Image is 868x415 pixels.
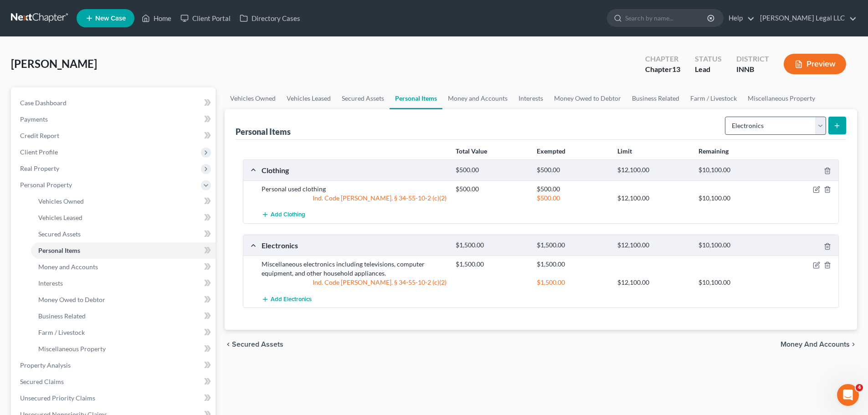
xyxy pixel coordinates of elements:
[20,164,59,172] span: Real Property
[31,324,216,341] a: Farm / Livestock
[235,10,305,26] a: Directory Cases
[724,10,755,26] a: Help
[20,394,95,402] span: Unsecured Priority Claims
[232,341,283,348] span: Secured Assets
[20,148,58,156] span: Client Profile
[456,147,487,155] strong: Total Value
[532,184,613,194] div: $500.00
[451,184,532,194] div: $500.00
[672,65,680,73] span: 13
[532,194,613,203] div: $500.00
[225,341,283,348] button: chevron_left Secured Assets
[31,242,216,259] a: Personal Items
[225,87,281,109] a: Vehicles Owned
[38,263,98,271] span: Money and Accounts
[13,128,216,144] a: Credit Report
[513,87,549,109] a: Interests
[257,278,451,287] div: Ind. Code [PERSON_NAME]. § 34-55-10-2 (c)(2)
[627,87,685,109] a: Business Related
[257,241,451,250] div: Electronics
[38,197,84,205] span: Vehicles Owned
[685,87,742,109] a: Farm / Livestock
[781,341,850,348] span: Money and Accounts
[13,390,216,406] a: Unsecured Priority Claims
[451,166,532,174] div: $500.00
[537,147,565,155] strong: Exempted
[532,166,613,174] div: $500.00
[31,259,216,275] a: Money and Accounts
[31,341,216,357] a: Miscellaneous Property
[257,184,451,194] div: Personal used clothing
[20,378,64,385] span: Secured Claims
[271,296,312,303] span: Add Electronics
[549,87,627,109] a: Money Owed to Debtor
[532,278,613,287] div: $1,500.00
[755,10,857,26] a: [PERSON_NAME] Legal LLC
[625,10,709,26] input: Search by name...
[613,241,693,250] div: $12,100.00
[38,230,81,238] span: Secured Assets
[257,194,451,203] div: Ind. Code [PERSON_NAME]. § 34-55-10-2 (c)(2)
[31,275,216,292] a: Interests
[20,132,59,139] span: Credit Report
[31,210,216,226] a: Vehicles Leased
[736,54,769,64] div: District
[532,241,613,250] div: $1,500.00
[451,260,532,269] div: $1,500.00
[95,15,126,22] span: New Case
[38,312,86,320] span: Business Related
[695,54,722,64] div: Status
[38,279,63,287] span: Interests
[784,54,846,74] button: Preview
[645,54,680,64] div: Chapter
[336,87,390,109] a: Secured Assets
[837,384,859,406] iframe: Intercom live chat
[856,384,863,391] span: 4
[442,87,513,109] a: Money and Accounts
[11,57,97,70] span: [PERSON_NAME]
[532,260,613,269] div: $1,500.00
[699,147,729,155] strong: Remaining
[617,147,632,155] strong: Limit
[20,361,71,369] span: Property Analysis
[38,296,105,303] span: Money Owed to Debtor
[451,241,532,250] div: $1,500.00
[781,341,857,348] button: Money and Accounts chevron_right
[390,87,442,109] a: Personal Items
[613,278,693,287] div: $12,100.00
[262,291,312,307] button: Add Electronics
[13,95,216,111] a: Case Dashboard
[13,111,216,128] a: Payments
[31,226,216,242] a: Secured Assets
[236,126,291,137] div: Personal Items
[694,278,775,287] div: $10,100.00
[225,341,232,348] i: chevron_left
[695,64,722,75] div: Lead
[176,10,235,26] a: Client Portal
[13,374,216,390] a: Secured Claims
[694,241,775,250] div: $10,100.00
[613,166,693,174] div: $12,100.00
[20,99,67,107] span: Case Dashboard
[613,194,693,203] div: $12,100.00
[281,87,336,109] a: Vehicles Leased
[257,260,451,278] div: Miscellaneous electronics including televisions, computer equipment, and other household appliances.
[38,345,106,353] span: Miscellaneous Property
[20,115,48,123] span: Payments
[694,166,775,174] div: $10,100.00
[262,206,305,223] button: Add Clothing
[694,194,775,203] div: $10,100.00
[13,357,216,374] a: Property Analysis
[38,214,82,221] span: Vehicles Leased
[645,64,680,75] div: Chapter
[31,193,216,210] a: Vehicles Owned
[257,165,451,175] div: Clothing
[742,87,821,109] a: Miscellaneous Property
[137,10,176,26] a: Home
[736,64,769,75] div: INNB
[850,341,857,348] i: chevron_right
[38,246,80,254] span: Personal Items
[31,308,216,324] a: Business Related
[20,181,72,189] span: Personal Property
[31,292,216,308] a: Money Owed to Debtor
